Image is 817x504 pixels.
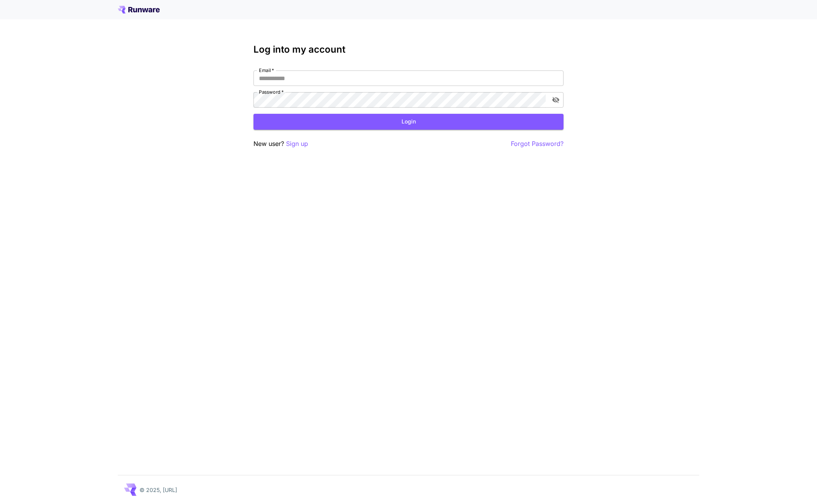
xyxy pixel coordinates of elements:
label: Email [259,67,274,74]
p: © 2025, [URL] [140,486,177,494]
button: Sign up [286,139,308,149]
h3: Log into my account [253,44,564,55]
p: New user? [253,139,308,149]
button: Login [253,114,564,130]
button: toggle password visibility [549,93,563,107]
button: Forgot Password? [511,139,564,149]
label: Password [259,89,284,95]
